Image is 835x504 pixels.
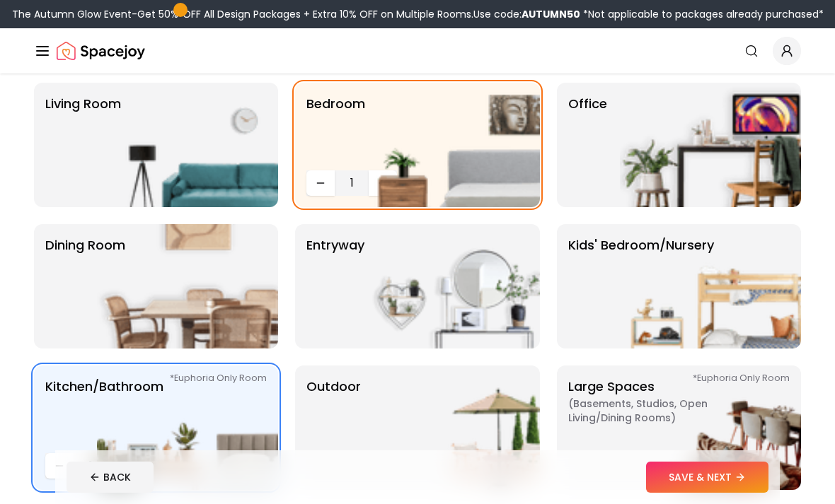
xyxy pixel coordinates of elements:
[67,462,154,493] button: BACK
[359,224,540,348] img: entryway
[522,7,580,21] b: AUTUMN50
[97,365,278,490] img: Kitchen/Bathroom *Euphoria Only
[306,170,335,196] button: Decrease quantity
[57,37,145,65] a: Spacejoy
[306,94,365,165] p: Bedroom
[620,83,801,207] img: Office
[45,94,121,196] p: Living Room
[568,397,745,425] span: ( Basements, Studios, Open living/dining rooms )
[568,377,745,479] p: Large Spaces
[620,365,801,490] img: Large Spaces *Euphoria Only
[306,235,364,337] p: entryway
[340,175,363,192] span: 1
[45,453,74,479] button: Decrease quantity
[57,37,145,65] img: Spacejoy Logo
[568,94,607,196] p: Office
[580,7,824,21] span: *Not applicable to packages already purchased*
[568,235,714,337] p: Kids' Bedroom/Nursery
[306,377,361,479] p: Outdoor
[45,235,125,337] p: Dining Room
[646,462,768,493] button: SAVE & NEXT
[97,83,278,207] img: Living Room
[359,83,540,207] img: Bedroom
[34,28,801,74] nav: Global
[97,224,278,348] img: Dining Room
[45,377,163,447] p: Kitchen/Bathroom
[473,7,580,21] span: Use code:
[359,365,540,490] img: Outdoor
[620,224,801,348] img: Kids' Bedroom/Nursery
[12,7,824,21] div: The Autumn Glow Event-Get 50% OFF All Design Packages + Extra 10% OFF on Multiple Rooms.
